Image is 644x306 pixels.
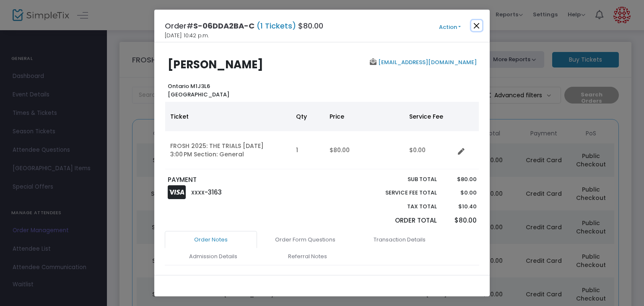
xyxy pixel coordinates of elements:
p: $10.40 [445,202,476,211]
th: Ticket [165,102,291,131]
a: Order Notes [165,231,257,249]
p: Tax Total [366,202,437,211]
a: Transaction Details [353,231,446,249]
p: $80.00 [445,216,476,226]
span: [DATE] 10:42 p.m. [165,31,209,40]
td: 1 [291,131,325,169]
p: Service Fee Total [366,189,437,197]
th: Price [325,102,404,131]
th: Qty [291,102,325,131]
b: Ontario M1J3L6 [GEOGRAPHIC_DATA] [168,82,229,99]
a: Order Form Questions [259,231,351,249]
p: $0.00 [445,189,476,197]
p: PAYMENT [168,175,318,185]
span: S-06DDA2BA-C [193,21,254,31]
h4: Order# $80.00 [165,20,323,31]
div: Data table [165,102,479,169]
a: Referral Notes [261,248,353,265]
b: [PERSON_NAME] [168,57,263,72]
p: Sub total [366,175,437,184]
button: Close [471,20,482,31]
span: XXXX [191,189,205,196]
td: $80.00 [325,131,404,169]
span: (1 Tickets) [254,21,298,31]
td: $0.00 [404,131,454,169]
p: $80.00 [445,175,476,184]
a: [EMAIL_ADDRESS][DOMAIN_NAME] [377,58,477,66]
button: Action [425,23,475,32]
a: Admission Details [167,248,259,265]
th: Service Fee [404,102,454,131]
span: -3163 [205,188,222,197]
p: Order Total [366,216,437,226]
td: FROSH 2025: THE TRIALS [DATE] 3:00 PM Section: General [165,131,291,169]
